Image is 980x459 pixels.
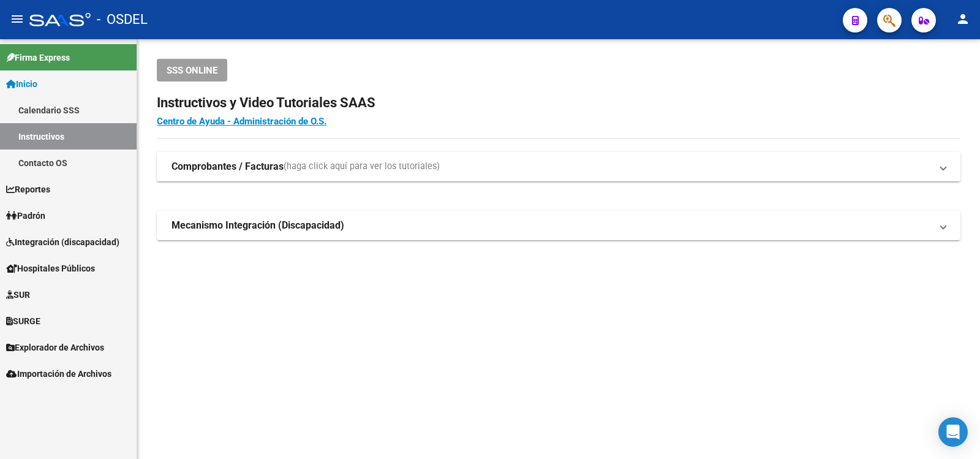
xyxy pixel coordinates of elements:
[157,116,326,127] a: Centro de Ayuda - Administración de O.S.
[157,211,960,240] mat-expansion-panel-header: Mecanismo Integración (Discapacidad)
[938,417,968,447] div: Open Intercom Messenger
[10,12,24,26] mat-icon: menu
[157,91,960,115] h2: Instructivos y Video Tutoriales SAAS
[6,262,95,275] span: Hospitales Públicos
[6,341,104,354] span: Explorador de Archivos
[6,288,30,302] span: SUR
[97,6,148,33] span: - OSDEL
[6,209,45,222] span: Padrón
[157,152,960,181] mat-expansion-panel-header: Comprobantes / Facturas(haga click aquí para ver los tutoriales)
[6,51,70,64] span: Firma Express
[157,59,227,82] button: SSS ONLINE
[6,77,37,91] span: Inicio
[6,235,119,249] span: Integración (discapacidad)
[171,160,284,173] strong: Comprobantes / Facturas
[167,65,217,76] span: SSS ONLINE
[956,12,970,26] mat-icon: person
[171,219,344,232] strong: Mecanismo Integración (Discapacidad)
[284,160,440,173] span: (haga click aquí para ver los tutoriales)
[6,183,50,196] span: Reportes
[6,314,40,328] span: SURGE
[6,367,111,381] span: Importación de Archivos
